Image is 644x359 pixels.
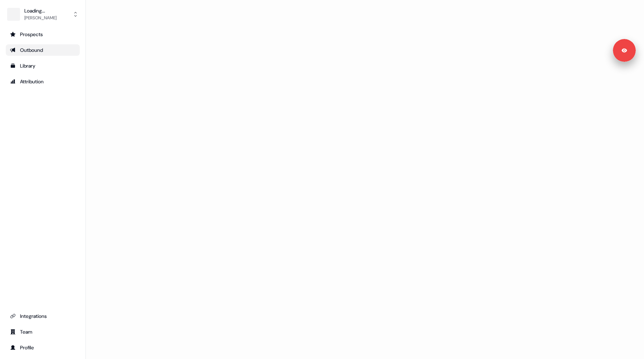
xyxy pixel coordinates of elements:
div: Integrations [10,313,75,320]
div: Library [10,62,75,69]
a: Go to prospects [6,29,80,40]
div: Team [10,328,75,335]
button: Loading...[PERSON_NAME] [6,6,80,23]
div: [PERSON_NAME] [24,14,57,21]
div: Prospects [10,31,75,38]
div: Attribution [10,78,75,85]
a: Go to team [6,326,80,338]
a: Go to attribution [6,76,80,87]
div: Outbound [10,46,75,54]
a: Go to profile [6,342,80,353]
a: Go to templates [6,60,80,72]
a: Go to outbound experience [6,44,80,56]
div: Profile [10,344,75,351]
div: Loading... [24,7,57,14]
a: Go to integrations [6,310,80,322]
